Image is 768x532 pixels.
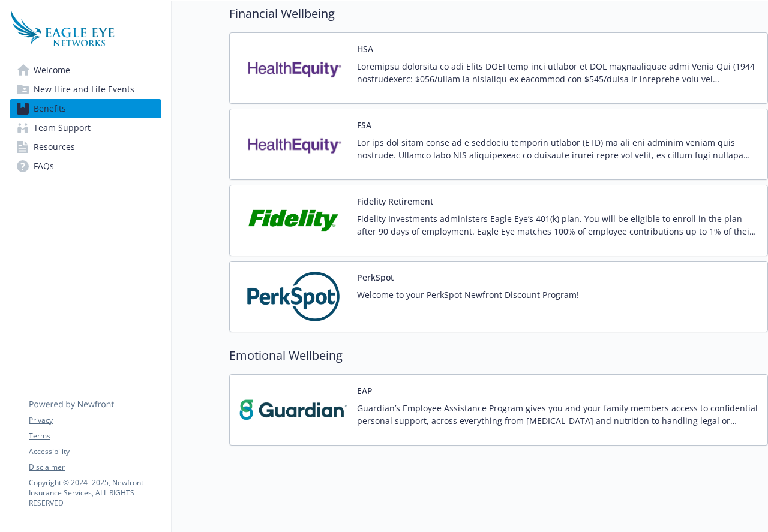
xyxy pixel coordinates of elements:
img: Health Equity carrier logo [239,119,347,170]
img: PerkSpot carrier logo [239,271,347,322]
p: Guardian’s Employee Assistance Program gives you and your family members access to confidential p... [357,402,758,427]
p: Copyright © 2024 - 2025 , Newfront Insurance Services, ALL RIGHTS RESERVED [29,477,161,508]
span: Team Support [34,118,91,137]
span: New Hire and Life Events [34,80,134,99]
a: Benefits [10,99,161,118]
button: EAP [357,384,373,397]
span: Welcome [34,61,70,80]
p: Lor ips dol sitam conse ad e seddoeiu temporin utlabor (ETD) ma ali eni adminim veniam quis nostr... [357,136,758,161]
img: Fidelity Investments carrier logo [239,195,347,246]
img: Guardian carrier logo [239,384,347,435]
a: Team Support [10,118,161,137]
button: PerkSpot [357,271,394,284]
p: Welcome to your PerkSpot Newfront Discount Program! [357,288,579,301]
button: FSA [357,119,371,131]
a: New Hire and Life Events [10,80,161,99]
a: Terms [29,431,161,441]
button: HSA [357,43,373,55]
a: FAQs [10,157,161,176]
a: Disclaimer [29,462,161,473]
p: Loremipsu dolorsita co adi Elits DOEI temp inci utlabor et DOL magnaaliquae admi Venia Qui (1944 ... [357,60,758,85]
h2: Financial Wellbeing [229,5,768,23]
img: Health Equity carrier logo [239,43,347,94]
span: Resources [34,137,75,157]
a: Welcome [10,61,161,80]
h2: Emotional Wellbeing [229,347,768,365]
a: Privacy [29,415,161,426]
a: Resources [10,137,161,157]
span: Benefits [34,99,66,118]
p: Fidelity Investments administers Eagle Eye’s 401(k) plan. You will be eligible to enroll in the p... [357,212,758,238]
span: FAQs [34,157,54,176]
button: Fidelity Retirement [357,195,433,208]
a: Accessibility [29,446,161,457]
